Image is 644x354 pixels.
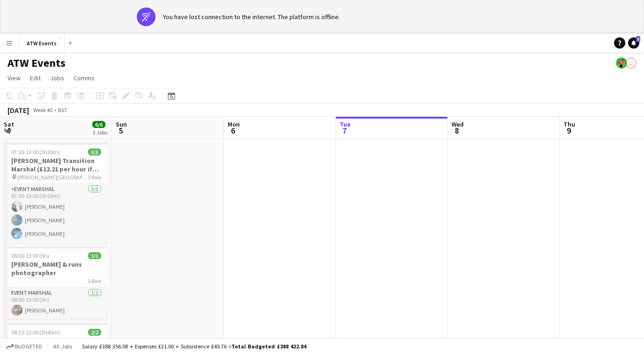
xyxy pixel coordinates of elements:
[628,37,639,49] a: 3
[4,156,109,173] h3: [PERSON_NAME] Transition Marshal (£12.21 per hour if over 21)
[636,36,640,42] span: 3
[452,120,464,128] span: Wed
[88,329,101,336] span: 2/2
[88,149,101,156] span: 3/3
[228,120,240,128] span: Mon
[50,74,64,82] span: Jobs
[88,174,101,181] span: 1 Role
[4,120,14,128] span: Sat
[4,143,109,243] app-job-card: 07:30-13:00 (5h30m)3/3[PERSON_NAME] Transition Marshal (£12.21 per hour if over 21) [PERSON_NAME]...
[4,337,109,354] h3: [PERSON_NAME] Mount and Dismount line Marshal £12.21 if over 21
[4,260,109,277] h3: [PERSON_NAME] & runs photographer
[46,72,68,84] a: Jobs
[116,120,127,128] span: Sun
[82,343,306,350] div: Salary £388 356.08 + Expenses £21.00 + Subsistence £45.76 =
[563,120,575,128] span: Thu
[74,74,95,82] span: Comms
[4,288,109,319] app-card-role: Event Marshal1/108:00-13:00 (5h)[PERSON_NAME]
[93,129,107,136] div: 3 Jobs
[163,13,340,21] div: You have lost connection to the internet. The platform is offline.
[11,149,60,156] span: 07:30-13:00 (5h30m)
[562,125,575,136] span: 9
[17,174,88,181] span: [PERSON_NAME][GEOGRAPHIC_DATA]
[31,106,54,113] span: Week 40
[7,74,21,82] span: View
[4,184,109,243] app-card-role: Event Marshal3/307:30-13:00 (5h30m)[PERSON_NAME][PERSON_NAME][PERSON_NAME]
[30,74,41,82] span: Edit
[450,125,464,136] span: 8
[15,343,42,350] span: Budgeted
[338,125,351,136] span: 7
[5,341,44,352] button: Budgeted
[11,329,60,336] span: 08:15-12:00 (3h45m)
[92,121,105,128] span: 6/6
[88,252,101,259] span: 1/1
[52,343,74,350] span: All jobs
[226,125,240,136] span: 6
[88,277,101,284] span: 1 Role
[616,57,627,69] app-user-avatar: ATW Racemakers
[340,120,351,128] span: Tue
[4,72,24,84] a: View
[58,106,67,113] div: BST
[11,252,49,259] span: 08:00-13:00 (5h)
[7,106,29,115] div: [DATE]
[70,72,98,84] a: Comms
[19,34,65,52] button: ATW Events
[4,247,109,319] app-job-card: 08:00-13:00 (5h)1/1[PERSON_NAME] & runs photographer1 RoleEvent Marshal1/108:00-13:00 (5h)[PERSON...
[625,57,637,69] app-user-avatar: James Shipley
[114,125,127,136] span: 5
[7,56,66,70] h1: ATW Events
[231,343,306,350] span: Total Budgeted £388 422.84
[26,72,44,84] a: Edit
[2,125,14,136] span: 4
